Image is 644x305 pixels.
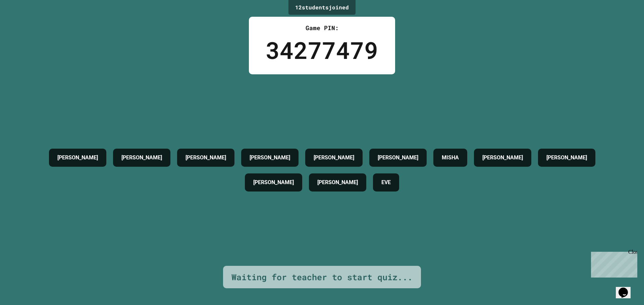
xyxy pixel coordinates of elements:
[588,249,637,278] iframe: chat widget
[317,178,358,186] h4: [PERSON_NAME]
[616,278,637,298] iframe: chat widget
[442,154,459,162] h4: MISHA
[253,178,294,186] h4: [PERSON_NAME]
[57,154,98,162] h4: [PERSON_NAME]
[185,154,226,162] h4: [PERSON_NAME]
[546,154,587,162] h4: [PERSON_NAME]
[121,154,162,162] h4: [PERSON_NAME]
[381,178,391,186] h4: EVE
[482,154,523,162] h4: [PERSON_NAME]
[250,154,290,162] h4: [PERSON_NAME]
[231,271,413,284] div: Waiting for teacher to start quiz...
[3,3,46,43] div: Chat with us now!Close
[266,32,378,68] div: 34277479
[266,23,378,32] div: Game PIN:
[314,154,354,162] h4: [PERSON_NAME]
[378,154,418,162] h4: [PERSON_NAME]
